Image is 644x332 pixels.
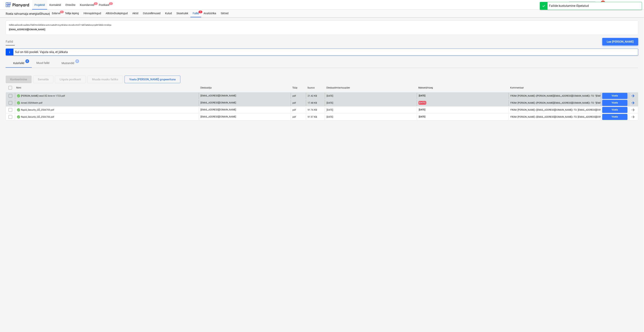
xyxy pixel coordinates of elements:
[200,94,236,97] p: [EMAIL_ADDRESS][DOMAIN_NAME]
[607,39,634,44] div: Lae [PERSON_NAME]
[199,11,202,13] span: 4
[6,12,45,16] div: Roela rahvamaja energiatõhususe ehitustööd [ROELA]
[60,11,64,13] span: 1
[190,10,201,17] a: Failid4
[602,38,638,45] button: Lae [PERSON_NAME]
[141,10,163,17] a: Ostutellimused
[17,115,54,118] div: Rapid_Security_OÃ_2506706.pdf
[418,86,507,89] div: Maksetähtaeg
[9,28,635,32] p: [EMAIL_ADDRESS][DOMAIN_NAME]
[292,95,296,97] div: pdf
[17,101,42,104] div: Arved 25094wim.pdf
[63,10,81,17] a: Tellija leping
[17,101,20,104] div: Andmed failist loetud
[612,101,618,105] div: Vaata
[109,2,113,5] span: 2
[327,102,333,104] div: [DATE]
[326,86,415,89] div: Üleslaadimise kuupäev
[62,61,74,65] p: Mustandid
[308,109,317,111] div: 91.76 KB
[36,61,49,65] p: Muud failid
[75,59,79,63] span: 8
[25,59,29,63] span: 4
[419,101,426,105] span: [DATE]
[9,24,635,26] p: Sellele aadressile saadetud failid töödeldakse automaatselt ning tehakse viirusekontroll. Failid ...
[200,86,289,89] div: Üleslaadija
[17,94,65,97] div: [PERSON_NAME] veod OÜ Arve nr 1723.pdf
[308,95,317,97] div: 21.42 KB
[419,94,426,97] span: [DATE]
[602,100,628,106] button: Vaata
[419,115,426,118] span: [DATE]
[201,10,218,17] a: Analüütika
[549,4,589,8] div: Failide kustutamine lõpetatud
[510,86,599,89] div: Kommentaar
[602,114,628,120] button: Vaata
[6,39,13,44] span: Failid
[327,95,333,97] div: [DATE]
[200,101,236,104] p: [EMAIL_ADDRESS][DOMAIN_NAME]
[308,102,317,104] div: 17.48 KB
[13,61,24,65] p: Kulufailid
[17,108,20,111] div: Andmed failist loetud
[200,108,236,111] p: [EMAIL_ADDRESS][DOMAIN_NAME]
[17,108,54,111] div: Rapid_Security_OÃ_2506705.pdf
[125,76,180,83] button: Vaata [PERSON_NAME] grupeerituna
[130,10,141,17] a: Aktid
[16,86,197,89] div: Nimi
[292,116,296,118] div: pdf
[129,77,176,82] div: Vaata [PERSON_NAME] grupeerituna
[292,86,304,89] div: Tüüp
[327,116,333,118] div: [DATE]
[17,115,20,118] div: Andmed failist loetud
[81,10,103,17] a: Hinnapäringud
[307,86,323,89] div: Suurus
[94,2,98,5] span: 1
[103,10,130,17] a: Alltöövõtulepingud
[612,108,618,112] div: Vaata
[602,93,628,99] button: Vaata
[602,107,628,113] button: Vaata
[292,102,296,104] div: pdf
[218,10,231,17] a: Sätted
[327,109,333,111] div: [DATE]
[612,94,618,98] div: Vaata
[419,108,426,111] span: [DATE]
[163,10,174,17] a: Kulud
[174,10,190,17] a: Sissetulek
[190,10,201,17] div: Failid
[17,94,20,97] div: Andmed failist loetud
[292,109,296,111] div: pdf
[200,115,236,118] p: [EMAIL_ADDRESS][DOMAIN_NAME]
[612,115,618,119] div: Vaata
[15,50,68,54] div: Sul on töö pooleli. Vajuta siia, et jätkata
[308,116,317,118] div: 91.97 KB
[50,10,63,17] div: Eelarve
[50,10,63,17] a: Eelarve1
